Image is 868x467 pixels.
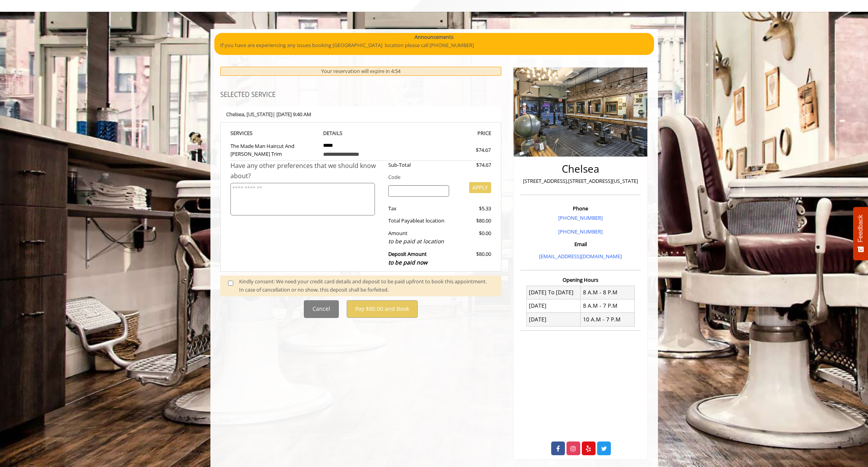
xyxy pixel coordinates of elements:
b: Announcements [415,33,453,41]
div: $80.00 [455,250,491,267]
h2: Chelsea [522,163,639,175]
div: Code [382,173,491,181]
a: [EMAIL_ADDRESS][DOMAIN_NAME] [539,253,622,260]
td: The Made Man Haircut And [PERSON_NAME] Trim [230,138,318,161]
td: [DATE] To [DATE] [526,286,581,299]
td: 10 A.M - 7 P.M [581,313,635,326]
button: Pay $80.00 and Book [347,300,418,318]
span: , [US_STATE] [244,111,272,118]
div: Your reservation will expire in 4:54 [220,67,502,76]
h3: Opening Hours [520,277,641,283]
td: 8 A.M - 7 P.M [581,299,635,312]
div: $80.00 [455,217,491,225]
div: Amount [382,229,455,246]
h3: Email [522,241,639,247]
b: Chelsea | [DATE] 9:40 AM [226,111,311,118]
div: Have any other preferences that we should know about? [230,161,383,181]
div: Total Payable [382,217,455,225]
button: Cancel [304,300,339,318]
div: $0.00 [455,229,491,246]
p: [STREET_ADDRESS],[STREET_ADDRESS][US_STATE] [522,177,639,185]
span: Feedback [857,215,864,242]
p: If you have are experiencing any issues booking [GEOGRAPHIC_DATA] location please call [PHONE_NUM... [220,41,648,49]
div: $74.67 [455,161,491,169]
th: DETAILS [317,129,404,138]
a: [PHONE_NUMBER] [558,228,603,235]
div: Sub-Total [382,161,455,169]
button: Feedback - Show survey [853,207,868,260]
div: $74.67 [448,146,491,154]
span: at location [420,217,444,224]
td: 8 A.M - 8 P.M [581,286,635,299]
button: APPLY [469,182,491,193]
h3: Phone [522,206,639,211]
div: to be paid at location [388,237,449,246]
td: [DATE] [526,299,581,312]
div: $5.33 [455,204,491,213]
th: PRICE [404,129,492,138]
a: [PHONE_NUMBER] [558,214,603,221]
th: SERVICE [230,129,318,138]
span: to be paid now [388,259,428,266]
h3: SELECTED SERVICE [220,91,502,99]
div: Tax [382,204,455,213]
td: [DATE] [526,313,581,326]
span: S [250,130,252,137]
div: Kindly consent: We need your credit card details and deposit to be paid upfront to book this appo... [239,277,493,294]
b: Deposit Amount [388,250,428,266]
